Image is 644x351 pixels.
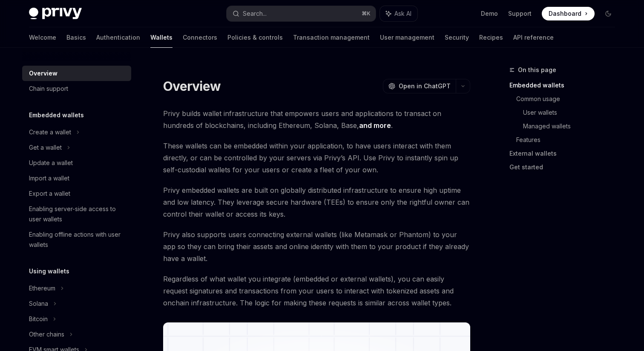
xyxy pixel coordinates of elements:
a: Features [516,133,622,147]
div: Overview [29,68,57,78]
a: Chain support [22,81,131,96]
a: Support [508,9,532,18]
div: Solana [29,299,48,309]
div: Chain support [29,84,68,94]
a: Import a wallet [22,171,131,186]
a: Policies & controls [227,27,283,48]
span: On this page [518,65,556,75]
a: Wallets [150,27,172,48]
div: Bitcoin [29,314,48,324]
h1: Overview [163,78,221,94]
a: Authentication [96,27,140,48]
span: ⌘ K [362,10,371,17]
button: Open in ChatGPT [383,79,456,93]
a: API reference [513,27,554,48]
a: Demo [481,9,498,18]
button: Toggle dark mode [601,7,615,20]
a: Common usage [516,92,622,106]
a: Export a wallet [22,186,131,201]
h5: Embedded wallets [29,110,84,120]
a: Managed wallets [523,119,622,133]
button: Ask AI [380,6,417,21]
a: User management [380,27,434,48]
div: Get a wallet [29,142,62,153]
span: Privy embedded wallets are built on globally distributed infrastructure to ensure high uptime and... [163,184,470,220]
div: Other chains [29,329,64,339]
span: Regardless of what wallet you integrate (embedded or external wallets), you can easily request si... [163,273,470,309]
a: Enabling offline actions with user wallets [22,227,131,252]
div: Enabling server-side access to user wallets [29,204,126,224]
span: Privy builds wallet infrastructure that empowers users and applications to transact on hundreds o... [163,107,470,131]
button: Search...⌘K [227,6,376,21]
a: Embedded wallets [509,78,622,92]
a: Security [445,27,469,48]
a: Update a wallet [22,155,131,171]
a: Basics [66,27,86,48]
div: Export a wallet [29,189,70,199]
a: Welcome [29,27,56,48]
div: Enabling offline actions with user wallets [29,229,126,250]
span: Privy also supports users connecting external wallets (like Metamask or Phantom) to your app so t... [163,229,470,264]
h5: Using wallets [29,266,69,276]
a: and more [359,121,391,130]
a: Transaction management [293,27,370,48]
span: Ask AI [394,9,411,18]
img: dark logo [29,8,82,20]
div: Ethereum [29,283,55,293]
span: Open in ChatGPT [399,82,451,90]
div: Search... [243,9,267,19]
span: These wallets can be embedded within your application, to have users interact with them directly,... [163,140,470,176]
a: Overview [22,66,131,81]
div: Update a wallet [29,158,73,168]
a: Dashboard [542,7,595,20]
div: Create a wallet [29,127,71,137]
a: External wallets [509,147,622,160]
a: Recipes [479,27,503,48]
a: Connectors [183,27,217,48]
a: Get started [509,160,622,174]
a: User wallets [523,106,622,119]
a: Enabling server-side access to user wallets [22,201,131,227]
span: Dashboard [549,9,581,18]
div: Import a wallet [29,173,69,183]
